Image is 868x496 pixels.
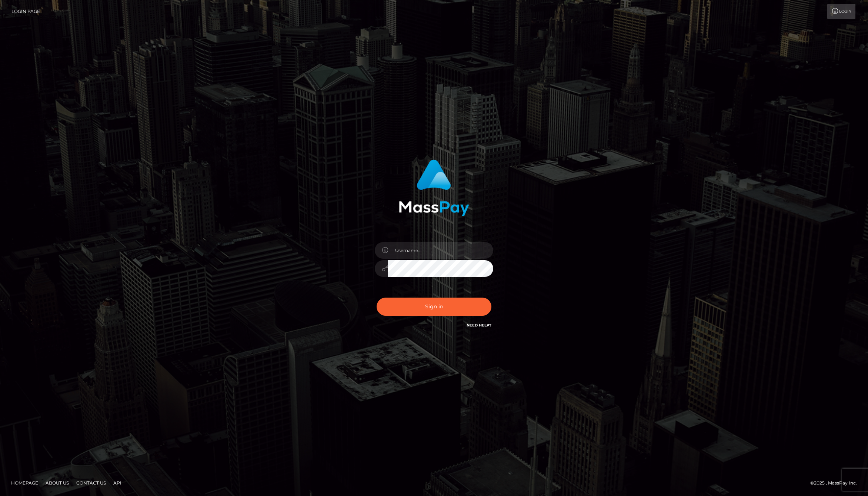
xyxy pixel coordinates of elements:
a: Need Help? [467,323,491,328]
button: Sign in [377,298,491,316]
div: © 2025 , MassPay Inc. [810,479,862,487]
a: Homepage [8,477,41,489]
a: Login Page [11,4,40,19]
a: About Us [43,477,72,489]
img: MassPay Login [399,160,469,216]
input: Username... [388,242,493,259]
a: Login [827,4,855,19]
a: Contact Us [73,477,109,489]
a: API [110,477,124,489]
